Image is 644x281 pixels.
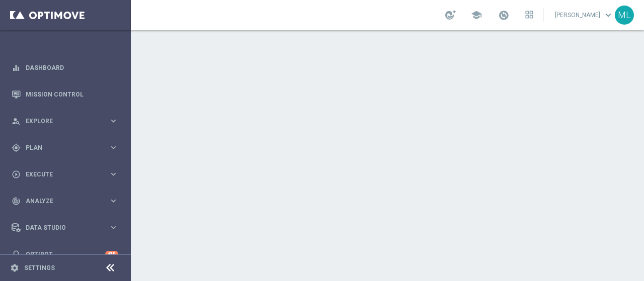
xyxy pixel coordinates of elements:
div: Optibot [12,241,118,267]
button: lightbulb Optibot +10 [11,250,119,258]
span: school [471,10,482,21]
div: ML [615,6,634,25]
i: gps_fixed [12,143,21,152]
div: Analyze [12,197,109,206]
div: Plan [12,143,109,152]
i: keyboard_arrow_right [109,143,118,152]
i: play_circle_outline [12,170,21,179]
div: Explore [12,117,109,126]
span: keyboard_arrow_down [603,10,614,21]
i: person_search [12,117,21,126]
span: Analyze [26,198,109,204]
i: keyboard_arrow_right [109,223,118,232]
i: lightbulb [12,250,21,259]
div: Dashboard [12,54,118,81]
a: Settings [24,265,55,271]
a: Dashboard [26,54,118,81]
i: keyboard_arrow_right [109,169,118,179]
div: Execute [12,170,109,179]
span: Data Studio [26,225,109,231]
button: play_circle_outline Execute keyboard_arrow_right [11,170,119,178]
div: Mission Control [12,81,118,108]
div: Data Studio [12,223,109,232]
a: [PERSON_NAME]keyboard_arrow_down [554,8,615,23]
span: Plan [26,145,109,151]
i: keyboard_arrow_right [109,116,118,126]
button: Mission Control [11,90,119,99]
button: equalizer Dashboard [11,64,119,72]
button: gps_fixed Plan keyboard_arrow_right [11,144,119,152]
a: Mission Control [26,81,118,108]
i: keyboard_arrow_right [109,196,118,206]
button: Data Studio keyboard_arrow_right [11,224,119,232]
span: Execute [26,171,109,177]
i: settings [10,263,19,272]
button: person_search Explore keyboard_arrow_right [11,117,119,125]
i: equalizer [12,63,21,72]
a: Optibot [26,241,105,267]
button: track_changes Analyze keyboard_arrow_right [11,197,119,205]
div: +10 [105,251,118,257]
i: track_changes [12,197,21,206]
span: Explore [26,118,109,124]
